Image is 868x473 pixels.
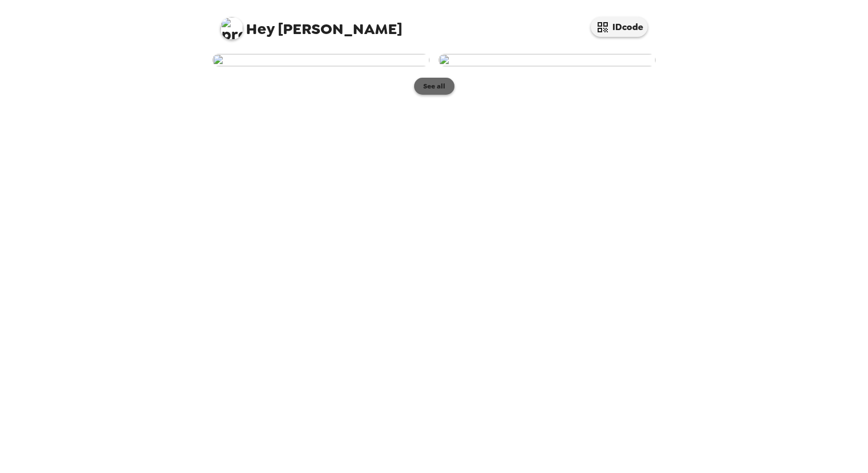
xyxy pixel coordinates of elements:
[439,54,656,66] img: user-272200
[246,19,274,39] span: Hey
[220,11,402,37] span: [PERSON_NAME]
[220,17,243,40] img: profile pic
[212,54,429,66] img: user-272816
[591,17,648,37] button: IDcode
[414,78,454,95] button: See all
